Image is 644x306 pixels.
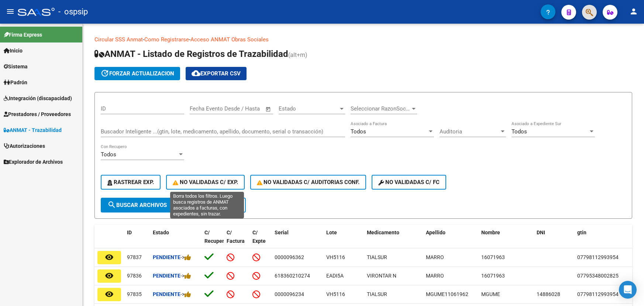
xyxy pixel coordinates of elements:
span: Estado [279,105,338,112]
a: Documentacion trazabilidad [269,36,338,43]
button: Buscar Archivos [101,198,173,212]
datatable-header-cell: Serial [272,225,323,257]
span: 97836 [127,273,142,279]
span: Nombre [481,229,500,235]
span: ID [127,229,132,235]
span: C/ Factura [227,229,245,244]
mat-icon: update [100,69,109,78]
span: Auditoria [440,128,499,135]
span: MGUME11061962 [426,291,468,297]
span: MARRO [426,273,444,279]
span: Rastrear Exp. [107,179,154,186]
span: VH5116 [326,254,345,260]
span: No Validadas c/ Exp. [173,179,238,186]
span: Sistema [4,62,28,71]
datatable-header-cell: gtin [574,225,641,257]
span: Apellido [426,229,445,235]
span: DNI [537,229,545,235]
span: gtin [577,229,586,235]
button: Borrar Filtros [179,198,246,212]
button: forzar actualizacion [94,67,180,80]
span: 0000096362 [275,254,304,260]
span: Seleccionar RazonSocial [351,105,410,112]
span: 97837 [127,254,142,260]
datatable-header-cell: ID [124,225,150,257]
datatable-header-cell: C/ Expte [249,225,272,257]
strong: Pendiente [153,254,180,260]
span: Prestadores / Proveedores [4,110,71,118]
mat-icon: remove_red_eye [105,271,114,280]
span: -> [180,291,191,297]
span: Autorizaciones [4,142,45,150]
span: 618360210274 [275,273,310,279]
datatable-header-cell: DNI [534,225,574,257]
span: Todos [101,151,116,158]
span: Todos [512,128,527,135]
button: Open calendar [264,105,273,113]
span: ANMAT - Trazabilidad [4,126,62,134]
span: -> [180,273,191,279]
span: Firma Express [4,31,42,39]
span: Lote [326,229,337,235]
mat-icon: cloud_download [192,69,200,78]
strong: Pendiente [153,273,180,279]
span: Medicamento [367,229,399,235]
span: 07795348002825 [577,273,619,279]
span: No Validadas c/ Auditorias Conf. [257,179,360,186]
span: MARRO [426,254,444,260]
mat-icon: delete [186,200,195,209]
input: Fecha inicio [190,105,220,112]
span: EADI5A [326,273,344,279]
span: 14886028 [537,291,560,297]
span: Integración (discapacidad) [4,94,72,102]
span: 16071963 [481,254,505,260]
span: TIALSUR [367,291,387,297]
datatable-header-cell: Apellido [423,225,478,257]
span: 0000096234 [275,291,304,297]
span: Explorador de Archivos [4,158,63,166]
a: Circular SSS Anmat [94,36,143,43]
span: Serial [275,229,289,235]
span: TIALSUR [367,254,387,260]
span: Estado [153,229,169,235]
span: VH5116 [326,291,345,297]
span: C/ Recupero [204,229,227,244]
datatable-header-cell: Nombre [478,225,534,257]
strong: Pendiente [153,291,180,297]
mat-icon: person [629,7,638,16]
span: (alt+m) [288,51,307,58]
span: No validadas c/ FC [378,179,440,186]
span: forzar actualizacion [100,70,174,77]
input: Fecha fin [226,105,262,112]
span: -> [180,254,191,260]
span: Exportar CSV [192,70,241,77]
a: Acceso ANMAT Obras Sociales [190,36,269,43]
a: Como Registrarse [144,36,189,43]
button: Exportar CSV [186,67,247,80]
span: 07798112993954 [577,254,619,260]
datatable-header-cell: Medicamento [364,225,423,257]
span: - ospsip [58,4,88,20]
mat-icon: menu [6,7,15,16]
button: Rastrear Exp. [101,175,161,190]
datatable-header-cell: Estado [150,225,202,257]
datatable-header-cell: C/ Factura [224,225,249,257]
span: 97835 [127,291,142,297]
button: No validadas c/ FC [372,175,446,190]
span: 07798112993954 [577,291,619,297]
div: Open Intercom Messenger [619,281,637,299]
span: VIRONTAR N [367,273,396,279]
mat-icon: search [107,200,116,209]
span: Padrón [4,78,27,86]
mat-icon: remove_red_eye [105,290,114,299]
span: ANMAT - Listado de Registros de Trazabilidad [94,49,288,59]
button: No Validadas c/ Exp. [166,175,245,190]
span: C/ Expte [252,229,266,244]
span: Buscar Archivos [107,202,167,208]
span: 16071963 [481,273,505,279]
span: Todos [351,128,366,135]
datatable-header-cell: Lote [323,225,364,257]
p: - - [94,35,632,44]
span: Borrar Filtros [186,202,239,208]
datatable-header-cell: C/ Recupero [202,225,224,257]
